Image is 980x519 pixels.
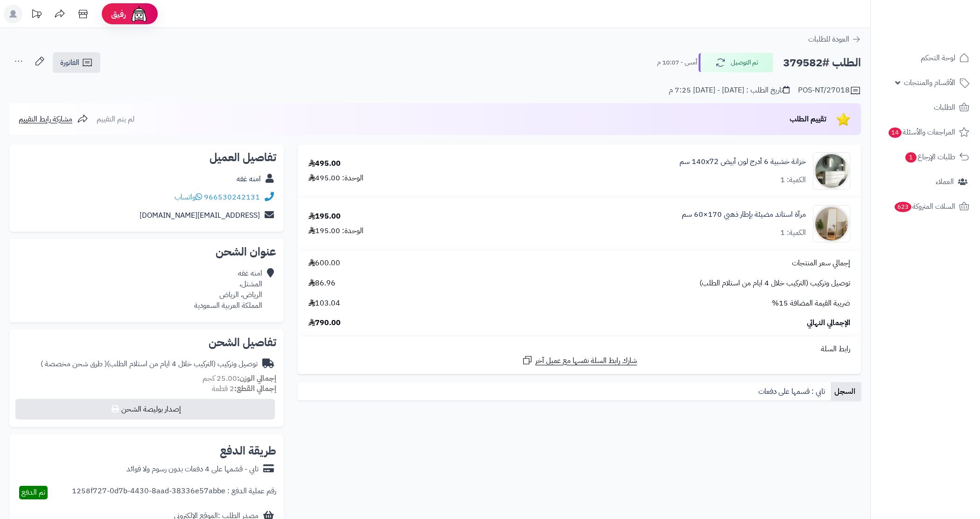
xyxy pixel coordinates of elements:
[798,85,861,96] div: POS-NT/27018
[212,383,276,394] small: 2 قطعة
[936,175,954,188] span: العملاء
[15,399,275,419] button: إصدار بوليصة الشحن
[679,156,806,167] a: خزانة خشبية 6 أدرج لون أبيض 140x72 سم
[175,192,202,203] a: واتساب
[904,150,955,164] span: طلبات الإرجاع
[780,175,806,185] div: الكمية: 1
[813,152,850,190] img: 1746709299-1702541934053-68567865785768-1000x1000-90x90.jpg
[234,383,276,394] strong: إجمالي القطع:
[17,152,276,163] h2: تفاصيل العميل
[792,258,850,269] span: إجمالي سعر المنتجات
[204,192,260,203] a: 966530242131
[17,337,276,348] h2: تفاصيل الشحن
[904,76,955,89] span: الأقسام والمنتجات
[876,121,974,143] a: المراجعات والأسئلة14
[808,34,849,45] span: العودة للطلبات
[831,382,861,401] a: السجل
[308,158,341,169] div: 495.00
[780,228,806,238] div: الكمية: 1
[917,23,971,43] img: logo-2.png
[220,445,276,456] h2: طريقة الدفع
[790,114,826,125] span: تقييم الطلب
[140,210,260,221] a: [EMAIL_ADDRESS][DOMAIN_NAME]
[876,146,974,168] a: طلبات الإرجاع1
[522,355,637,366] a: شارك رابط السلة نفسها مع عميل آخر
[25,5,48,26] a: تحديثات المنصة
[921,51,955,64] span: لوحة التحكم
[772,298,850,309] span: ضريبة القيمة المضافة 15%
[894,200,955,213] span: السلات المتروكة
[308,278,336,289] span: 86.96
[21,487,45,498] span: تم الدفع
[813,205,850,242] img: 1753775542-1-90x90.jpg
[17,246,276,257] h2: عنوان الشحن
[60,57,79,68] span: الفاتورة
[301,344,857,355] div: رابط السلة
[41,358,107,370] span: ( طرق شحن مخصصة )
[308,211,341,222] div: 195.00
[97,114,134,125] span: لم يتم التقييم
[535,355,637,366] span: شارك رابط السلة نفسها مع عميل آخر
[53,52,100,73] a: الفاتورة
[669,85,790,96] div: تاريخ الطلب : [DATE] - [DATE] 7:25 م
[203,373,276,384] small: 25.00 كجم
[237,173,261,185] a: امنه غفه
[876,195,974,218] a: السلات المتروكة623
[783,53,861,72] h2: الطلب #379582
[876,47,974,69] a: لوحة التحكم
[130,5,148,23] img: ai-face.png
[682,209,806,220] a: مرآة استاند مضيئة بإطار ذهبي 170×60 سم
[19,114,72,125] span: مشاركة رابط التقييم
[895,202,911,212] span: 623
[308,226,364,236] div: الوحدة: 195.00
[308,298,340,309] span: 103.04
[905,152,917,163] span: 1
[934,101,955,114] span: الطلبات
[194,268,262,311] div: امنه غفه المشتل، الرياض، الرياض المملكة العربية السعودية
[308,318,341,328] span: 790.00
[111,8,126,20] span: رفيق
[876,171,974,193] a: العملاء
[237,373,276,384] strong: إجمالي الوزن:
[308,258,340,269] span: 600.00
[19,114,88,125] a: مشاركة رابط التقييم
[126,464,259,475] div: تابي - قسّمها على 4 دفعات بدون رسوم ولا فوائد
[808,34,861,45] a: العودة للطلبات
[876,96,974,119] a: الطلبات
[755,382,831,401] a: تابي : قسمها على دفعات
[889,128,902,138] span: 14
[308,173,364,184] div: الوحدة: 495.00
[72,486,276,499] div: رقم عملية الدفع : 1258f727-0d7b-4430-8aad-38336e57abbe
[888,126,955,139] span: المراجعات والأسئلة
[41,359,258,370] div: توصيل وتركيب (التركيب خلال 4 ايام من استلام الطلب)
[657,58,697,67] small: أمس - 10:07 م
[699,53,773,72] button: تم التوصيل
[807,318,850,328] span: الإجمالي النهائي
[700,278,850,289] span: توصيل وتركيب (التركيب خلال 4 ايام من استلام الطلب)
